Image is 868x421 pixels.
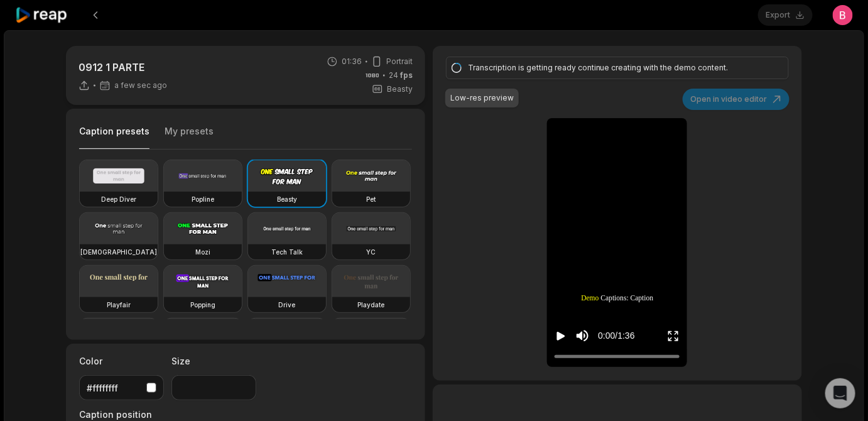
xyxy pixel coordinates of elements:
span: a few sec ago [114,80,167,90]
h3: Playfair [107,300,131,310]
span: Caption [631,293,654,303]
h3: Deep Diver [101,194,136,204]
h3: Mozi [195,247,210,257]
div: 0:00 / 1:36 [598,329,634,342]
span: Demo [581,293,599,303]
span: fps [400,70,413,80]
div: #ffffffff [87,381,141,395]
h3: Pet [367,194,376,204]
label: Color [79,354,164,368]
button: Mute sound [575,328,590,344]
h3: Drive [279,300,296,310]
span: Beasty [387,84,413,95]
button: Caption presets [79,125,149,150]
h3: Popping [190,300,215,310]
button: Enter Fullscreen [667,324,680,347]
div: Low-res preview [450,92,514,104]
button: Play video [555,324,567,347]
button: #ffffffff [79,375,164,400]
h3: [DEMOGRAPHIC_DATA] [80,247,157,257]
h3: Tech Talk [271,247,303,257]
span: 01:36 [342,56,362,67]
h3: Popline [192,194,214,204]
h3: Playdate [358,300,385,310]
span: Portrait [386,56,413,67]
h3: Beasty [277,194,297,204]
button: My presets [165,125,214,149]
span: Captions: [601,293,629,303]
div: Open Intercom Messenger [825,378,855,408]
div: Transcription is getting ready continue creating with the demo content. [468,62,763,74]
p: 0912 1 PARTE [79,60,167,75]
span: 24 [389,70,413,81]
label: Caption position [79,408,230,421]
label: Size [171,354,256,368]
h3: YC [367,247,376,257]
